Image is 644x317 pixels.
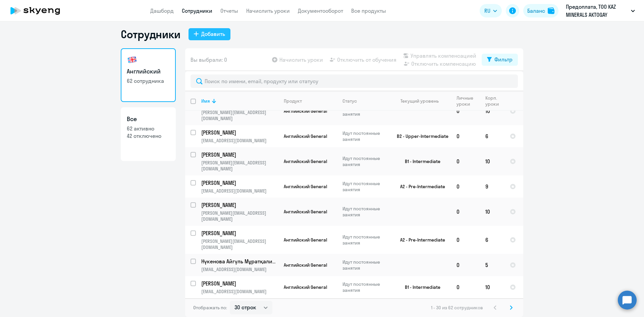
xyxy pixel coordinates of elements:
[389,226,451,254] td: A2 - Pre-Intermediate
[201,201,277,209] p: [PERSON_NAME]
[484,7,490,15] span: RU
[400,98,439,104] div: Текущий уровень
[389,175,451,198] td: A2 - Pre-Intermediate
[457,95,480,107] div: Личные уроки
[480,4,502,17] button: RU
[121,28,180,41] h1: Сотрудники
[494,55,513,63] div: Фильтр
[127,115,170,123] h3: Все
[201,266,278,272] p: [EMAIL_ADDRESS][DOMAIN_NAME]
[457,95,475,107] div: Личные уроки
[480,226,504,254] td: 6
[480,147,504,175] td: 10
[389,276,451,298] td: B1 - Intermediate
[201,280,277,287] p: [PERSON_NAME]
[284,284,327,290] span: Английский General
[480,125,504,147] td: 6
[298,7,343,14] a: Документооборот
[121,107,176,161] a: Все62 активно42 отключено
[201,179,278,187] a: [PERSON_NAME]
[201,258,278,265] a: Нүкенова Айгүль Мұратқалиқызы
[127,77,170,85] p: 62 сотрудника
[201,160,278,172] p: [PERSON_NAME][EMAIL_ADDRESS][DOMAIN_NAME]
[284,209,327,215] span: Английский General
[342,180,388,193] p: Идут постоянные занятия
[201,280,278,287] a: [PERSON_NAME]
[201,210,278,222] p: [PERSON_NAME][EMAIL_ADDRESS][DOMAIN_NAME]
[342,281,388,293] p: Идут постоянные занятия
[284,98,337,104] div: Продукт
[284,262,327,268] span: Английский General
[485,95,504,107] div: Корп. уроки
[342,130,388,142] p: Идут постоянные занятия
[201,151,277,158] p: [PERSON_NAME]
[201,129,277,136] p: [PERSON_NAME]
[562,3,638,19] button: Предоплата, ТОО KAZ MINERALS AKTOGAY
[485,95,500,107] div: Корп. уроки
[121,48,176,102] a: Английский62 сотрудника
[191,56,227,64] span: Вы выбрали: 0
[127,132,170,140] p: 42 отключено
[246,7,290,14] a: Начислить уроки
[523,4,558,17] button: Балансbalance
[451,276,480,298] td: 0
[480,198,504,226] td: 10
[482,54,518,66] button: Фильтр
[201,238,278,250] p: [PERSON_NAME][EMAIL_ADDRESS][DOMAIN_NAME]
[127,67,170,76] h3: Английский
[189,28,230,40] button: Добавить
[480,97,504,125] td: 10
[150,7,174,14] a: Дашборд
[201,179,277,187] p: [PERSON_NAME]
[431,305,483,311] span: 1 - 30 из 62 сотрудников
[480,276,504,298] td: 10
[201,229,277,237] p: [PERSON_NAME]
[201,201,278,209] a: [PERSON_NAME]
[201,30,225,38] div: Добавить
[201,98,278,104] div: Имя
[548,7,554,14] img: balance
[284,183,327,190] span: Английский General
[284,108,327,114] span: Английский General
[201,138,278,144] p: [EMAIL_ADDRESS][DOMAIN_NAME]
[284,158,327,164] span: Английский General
[191,74,518,88] input: Поиск по имени, email, продукту или статусу
[342,234,388,246] p: Идут постоянные занятия
[394,98,451,104] div: Текущий уровень
[201,258,277,265] p: Нүкенова Айгүль Мұратқалиқызы
[201,151,278,158] a: [PERSON_NAME]
[451,254,480,276] td: 0
[480,254,504,276] td: 5
[480,175,504,198] td: 9
[451,97,480,125] td: 0
[201,229,278,237] a: [PERSON_NAME]
[220,7,238,14] a: Отчеты
[342,98,388,104] div: Статус
[451,198,480,226] td: 0
[284,133,327,139] span: Английский General
[284,237,327,243] span: Английский General
[201,188,278,194] p: [EMAIL_ADDRESS][DOMAIN_NAME]
[451,147,480,175] td: 0
[527,7,545,15] div: Баланс
[127,54,138,65] img: english
[451,125,480,147] td: 0
[342,155,388,167] p: Идут постоянные занятия
[389,125,451,147] td: B2 - Upper-Intermediate
[201,129,278,136] a: [PERSON_NAME]
[342,98,357,104] div: Статус
[389,147,451,175] td: B1 - Intermediate
[193,305,227,311] span: Отображать по:
[351,7,386,14] a: Все продукты
[201,109,278,121] p: [PERSON_NAME][EMAIL_ADDRESS][DOMAIN_NAME]
[284,98,302,104] div: Продукт
[451,175,480,198] td: 0
[182,7,212,14] a: Сотрудники
[342,206,388,218] p: Идут постоянные занятия
[342,259,388,271] p: Идут постоянные занятия
[127,125,170,132] p: 62 активно
[451,226,480,254] td: 0
[566,3,628,19] p: Предоплата, ТОО KAZ MINERALS AKTOGAY
[342,105,388,117] p: Идут постоянные занятия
